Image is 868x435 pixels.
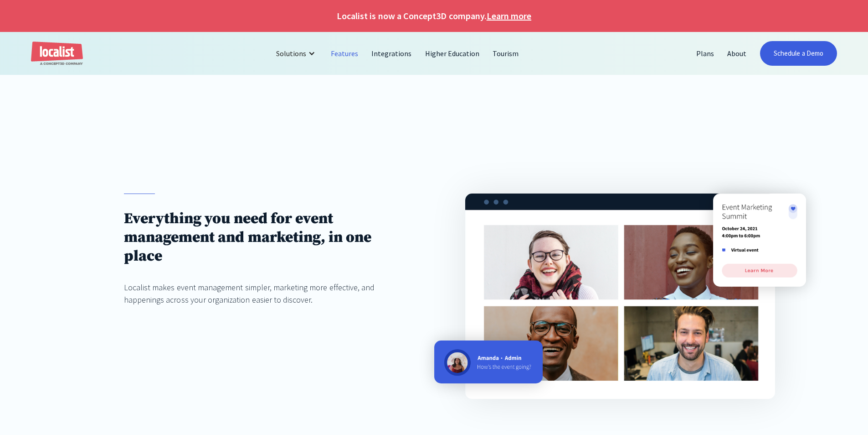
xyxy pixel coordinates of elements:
[486,42,525,64] a: Tourism
[365,42,418,64] a: Integrations
[419,42,487,64] a: Higher Education
[269,42,324,64] div: Solutions
[487,9,531,23] a: Learn more
[690,42,721,64] a: Plans
[124,210,403,266] h1: Everything you need for event management and marketing, in one place
[276,48,306,59] div: Solutions
[31,42,83,66] a: home
[324,42,365,64] a: Features
[124,281,403,306] div: Localist makes event management simpler, marketing more effective, and happenings across your org...
[721,42,753,64] a: About
[760,41,837,66] a: Schedule a Demo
